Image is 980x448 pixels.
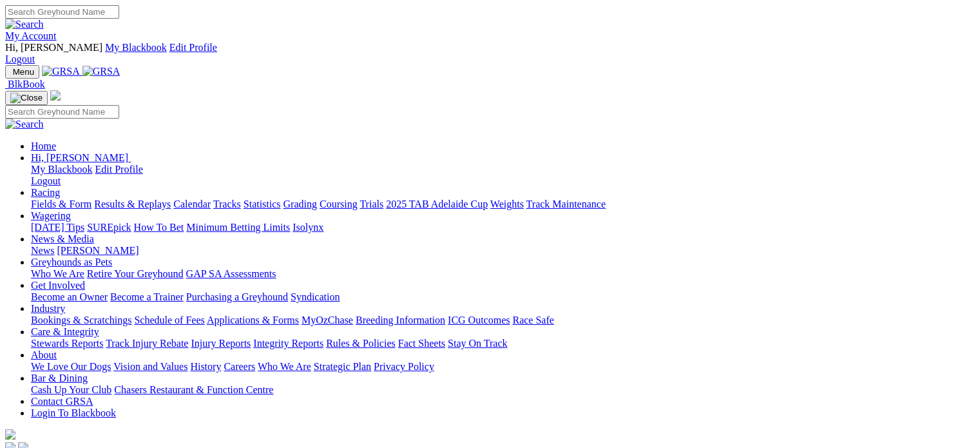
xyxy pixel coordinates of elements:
a: Login To Blackbook [31,407,116,418]
a: Home [31,141,56,151]
a: SUREpick [87,222,131,233]
a: Track Injury Rebate [106,338,188,349]
a: 2025 TAB Adelaide Cup [386,199,488,209]
a: GAP SA Assessments [186,268,276,279]
a: Grading [283,199,317,209]
div: About [31,361,975,373]
a: Careers [224,361,255,372]
img: Search [5,19,44,30]
a: Vision and Values [113,361,187,372]
a: How To Bet [134,222,184,233]
a: Cash Up Your Club [31,384,111,395]
button: Toggle navigation [5,65,39,79]
button: Toggle navigation [5,91,48,105]
div: Care & Integrity [31,338,975,349]
a: My Blackbook [31,164,93,175]
input: Search [5,5,119,19]
img: logo-grsa-white.png [5,429,15,440]
a: [DATE] Tips [31,222,84,233]
div: Industry [31,315,975,326]
a: Greyhounds as Pets [31,257,112,268]
a: Syndication [291,291,340,302]
a: Injury Reports [191,338,251,349]
a: Isolynx [293,222,323,233]
a: Applications & Forms [207,315,299,326]
a: Hi, [PERSON_NAME] [31,152,131,163]
a: About [31,349,57,360]
a: MyOzChase [302,315,353,326]
div: Get Involved [31,291,975,303]
a: My Blackbook [105,42,167,53]
a: Edit Profile [95,164,143,175]
a: Bar & Dining [31,373,88,384]
span: Hi, [PERSON_NAME] [5,42,102,53]
div: Racing [31,199,975,210]
div: My Account [5,42,975,65]
a: Results & Replays [94,199,171,209]
a: Trials [360,199,383,209]
a: Retire Your Greyhound [87,268,184,279]
a: Get Involved [31,280,85,291]
a: Who We Are [31,268,84,279]
a: Care & Integrity [31,326,99,337]
img: Close [10,93,43,103]
a: Purchasing a Greyhound [186,291,288,302]
a: ICG Outcomes [448,315,510,326]
a: Become an Owner [31,291,108,302]
a: Who We Are [258,361,311,372]
a: Chasers Restaurant & Function Centre [114,384,273,395]
div: Greyhounds as Pets [31,268,975,280]
img: GRSA [82,66,120,77]
a: Minimum Betting Limits [186,222,290,233]
a: History [190,361,221,372]
a: [PERSON_NAME] [57,245,139,256]
input: Search [5,105,119,119]
a: Coursing [320,199,358,209]
div: Bar & Dining [31,384,975,396]
a: News & Media [31,233,94,244]
a: Fact Sheets [398,338,445,349]
a: Industry [31,303,65,314]
a: Edit Profile [169,42,217,53]
a: Privacy Policy [374,361,434,372]
a: Statistics [244,199,281,209]
a: News [31,245,54,256]
a: Weights [490,199,524,209]
a: We Love Our Dogs [31,361,111,372]
a: Become a Trainer [110,291,184,302]
a: Tracks [213,199,241,209]
div: Wagering [31,222,975,233]
img: logo-grsa-white.png [50,90,61,101]
div: Hi, [PERSON_NAME] [31,164,975,187]
a: Logout [31,175,61,186]
a: Contact GRSA [31,396,93,407]
a: Schedule of Fees [134,315,204,326]
a: Calendar [173,199,211,209]
div: News & Media [31,245,975,257]
a: Bookings & Scratchings [31,315,131,326]
a: Race Safe [512,315,553,326]
a: Fields & Form [31,199,91,209]
a: My Account [5,30,57,41]
a: Stewards Reports [31,338,103,349]
a: Stay On Track [448,338,507,349]
a: Rules & Policies [326,338,396,349]
a: BlkBook [5,79,45,90]
a: Logout [5,54,35,64]
a: Integrity Reports [253,338,323,349]
a: Racing [31,187,60,198]
img: Search [5,119,44,130]
a: Track Maintenance [526,199,606,209]
a: Strategic Plan [314,361,371,372]
span: Menu [13,67,34,77]
img: GRSA [42,66,80,77]
a: Breeding Information [356,315,445,326]
span: Hi, [PERSON_NAME] [31,152,128,163]
span: BlkBook [8,79,45,90]
a: Wagering [31,210,71,221]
